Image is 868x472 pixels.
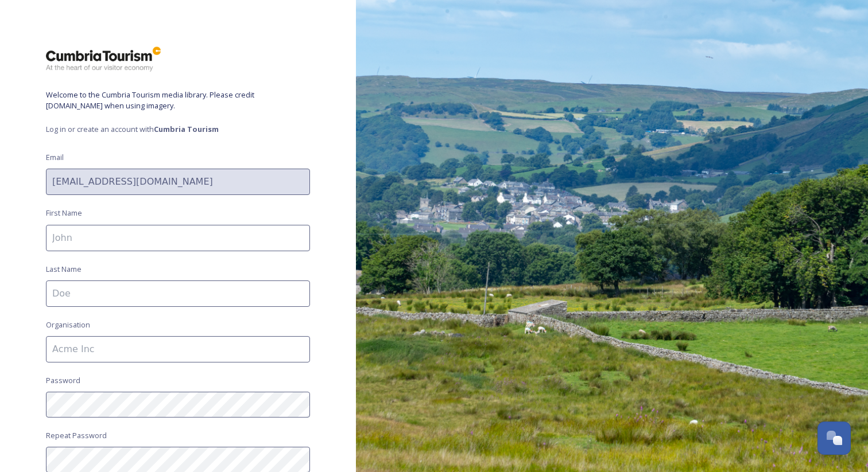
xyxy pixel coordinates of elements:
[46,280,310,307] input: Doe
[46,46,161,72] img: ct_logo.png
[46,336,310,362] input: Acme Inc
[154,124,219,134] strong: Cumbria Tourism
[46,208,82,219] span: First Name
[46,375,80,386] span: Password
[46,169,310,195] input: john.doe@snapsea.io
[46,124,310,135] span: Log in or create an account with
[46,225,310,251] input: John
[46,430,107,441] span: Repeat Password
[46,319,90,330] span: Organisation
[46,152,64,163] span: Email
[817,422,851,455] button: Open Chat
[46,264,82,275] span: Last Name
[46,89,310,111] span: Welcome to the Cumbria Tourism media library. Please credit [DOMAIN_NAME] when using imagery.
